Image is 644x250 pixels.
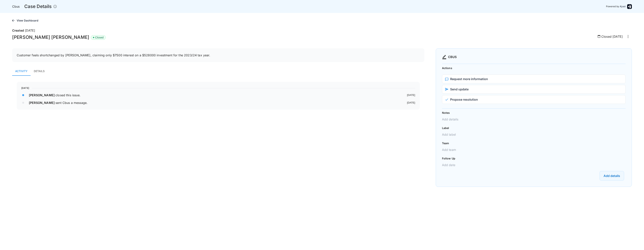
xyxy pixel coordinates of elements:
[442,75,626,83] button: Request more information
[442,160,626,170] p: Add date
[29,93,80,97] p: closed this issue .
[407,101,415,105] small: [DATE]
[29,100,88,105] p: sent Cbus a message .
[52,3,58,10] button: This issue was raised through Ajust's platform. Click View Dashboard to see all issues raised for...
[606,5,626,8] p: Powered by
[442,111,626,115] p: Notes
[601,34,623,39] p: Closed [DATE]
[442,66,626,70] p: Actions
[442,115,626,124] p: Add details
[11,18,40,24] button: View Dashboard
[17,53,420,57] p: Customer feels shortchanged by [PERSON_NAME], claiming only $7500 interest on a $528000 investmen...
[21,86,29,90] p: [DATE]
[620,5,626,8] a: Ajust
[24,3,52,10] p: Case Details
[442,95,626,104] button: Propose resolution
[29,101,55,105] span: [PERSON_NAME]
[442,145,626,154] p: Add team
[442,126,626,130] p: Label
[12,67,31,76] button: Activity
[407,93,415,97] small: [DATE]
[627,4,632,9] img: Ajust logo
[442,141,626,145] p: Team
[12,34,89,40] p: [PERSON_NAME] [PERSON_NAME]
[442,130,626,139] p: Add label
[12,29,24,32] span: Created
[29,93,55,97] span: [PERSON_NAME]
[442,157,626,160] p: Follow Up
[12,28,632,33] p: [DATE]
[91,35,106,40] div: Closed
[624,33,632,40] button: more actions
[448,55,457,59] p: Cbus
[31,67,48,76] button: Details
[442,85,626,94] button: Send update
[12,4,20,9] p: Cbus
[600,171,624,181] button: Add details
